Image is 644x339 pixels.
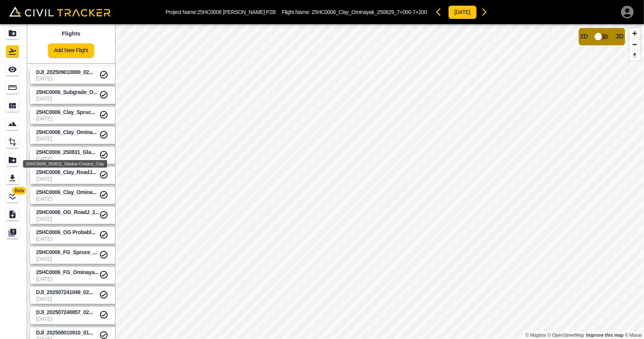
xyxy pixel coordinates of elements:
span: 2D [580,33,588,40]
p: Project Name: 25HC0006 [PERSON_NAME] P2B [166,9,276,15]
a: Map feedback [586,333,624,338]
canvas: Map [115,24,644,339]
button: [DATE] [448,5,477,19]
span: 25HC0006_Clay_Ominayak_250829_7+000-7+200 [312,9,427,15]
button: Zoom in [629,28,640,39]
a: Maxar [625,333,642,338]
a: OpenStreetMap [548,333,584,338]
span: 3D [616,33,624,40]
p: Flight Name: [282,9,427,15]
button: Zoom out [629,39,640,50]
img: Civil Tracker [9,6,111,17]
a: Mapbox [526,333,546,338]
button: Reset bearing to north [629,50,640,61]
div: 25HC0006_250831_Gladue Cresent_Clay [23,160,107,168]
